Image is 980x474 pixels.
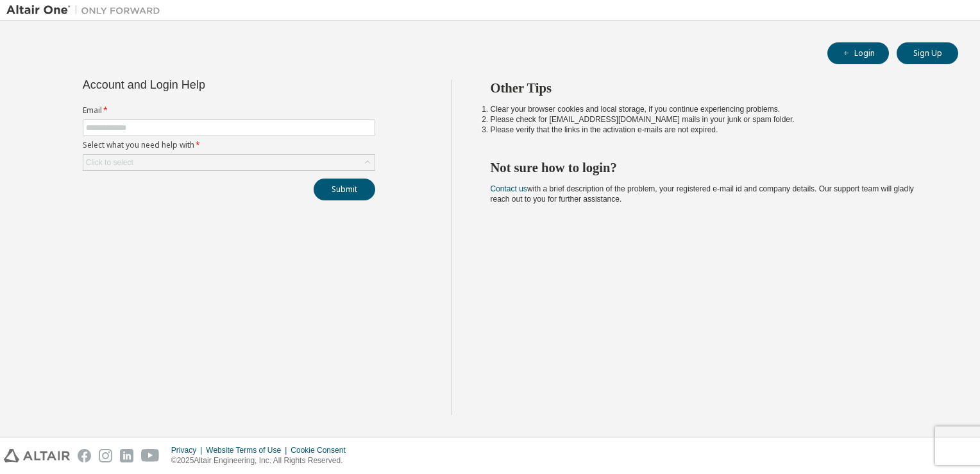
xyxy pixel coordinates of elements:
div: Cookie Consent [291,445,353,455]
h2: Other Tips [491,80,936,96]
li: Please check for [EMAIL_ADDRESS][DOMAIN_NAME] mails in your junk or spam folder. [491,114,936,125]
a: Contact us [491,184,527,193]
img: altair_logo.svg [4,449,70,462]
li: Please verify that the links in the activation e-mails are not expired. [491,125,936,135]
h2: Not sure how to login? [491,159,936,176]
img: Altair One [6,4,167,17]
p: © 2025 Altair Engineering, Inc. All Rights Reserved. [171,455,353,466]
label: Email [83,105,375,116]
img: facebook.svg [78,449,91,462]
li: Clear your browser cookies and local storage, if you continue experiencing problems. [491,104,936,114]
img: instagram.svg [99,449,112,462]
div: Account and Login Help [83,80,317,90]
button: Submit [314,179,375,200]
div: Website Terms of Use [206,445,291,455]
label: Select what you need help with [83,140,375,150]
img: youtube.svg [141,449,160,462]
div: Click to select [86,157,133,168]
div: Click to select [83,155,375,170]
button: Sign Up [897,42,958,64]
span: with a brief description of the problem, your registered e-mail id and company details. Our suppo... [491,184,914,204]
img: linkedin.svg [120,449,133,462]
div: Privacy [171,445,206,455]
button: Login [827,42,889,64]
